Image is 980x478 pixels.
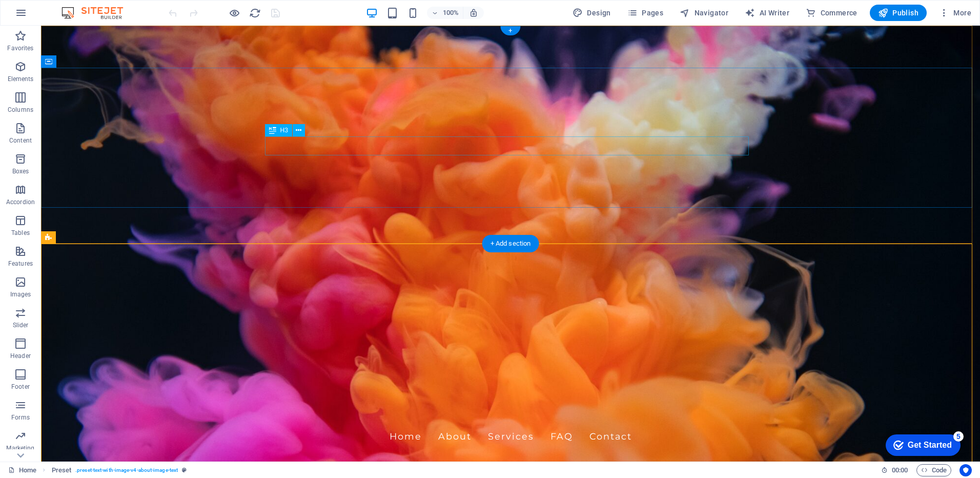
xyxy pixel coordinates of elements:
i: On resize automatically adjust zoom level to fit chosen device. [469,8,478,17]
span: Click to select. Double-click to edit [52,464,72,476]
span: . preset-text-with-image-v4-about-image-text [75,464,178,476]
span: : [899,466,901,474]
h6: 100% [442,7,459,19]
span: AI Writer [745,8,789,18]
button: Navigator [676,5,732,21]
span: Design [573,8,611,18]
button: Pages [623,5,667,21]
div: Design (Ctrl+Alt+Y) [568,5,615,21]
button: Commerce [802,5,862,21]
span: Commerce [806,8,857,18]
p: Columns [8,106,33,114]
span: 00 00 [892,464,908,476]
button: Click here to leave preview mode and continue editing [228,7,240,19]
span: Code [921,464,947,476]
span: More [939,8,971,18]
button: AI Writer [741,5,793,21]
button: 100% [427,7,463,19]
p: Accordion [6,198,35,206]
div: + Add section [482,235,539,252]
p: Images [10,290,31,298]
button: More [935,5,975,21]
nav: breadcrumb [52,464,187,476]
button: reload [249,7,261,19]
p: Features [8,260,33,268]
i: Reload page [249,7,261,19]
button: Code [916,464,951,476]
p: Slider [13,321,29,329]
i: This element is a customizable preset [182,467,187,473]
p: Forms [11,413,30,422]
p: Favorites [7,44,33,52]
button: Usercentrics [959,464,972,476]
p: Tables [11,229,30,237]
div: + [500,26,520,35]
span: Pages [627,8,663,18]
button: Design [568,5,615,21]
button: Publish [870,5,927,21]
p: Content [9,136,32,145]
img: Editor Logo [59,7,136,19]
div: Get Started [30,11,74,21]
span: H3 [280,127,288,133]
p: Marketing [6,444,34,452]
a: Click to cancel selection. Double-click to open Pages [8,464,36,476]
p: Elements [8,75,34,83]
div: 5 [76,2,86,12]
span: Publish [878,8,918,18]
p: Footer [11,383,30,391]
h6: Session time [881,464,908,476]
div: Get Started 5 items remaining, 0% complete [8,5,83,27]
p: Header [10,352,31,360]
p: Boxes [12,167,29,175]
span: Navigator [680,8,728,18]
